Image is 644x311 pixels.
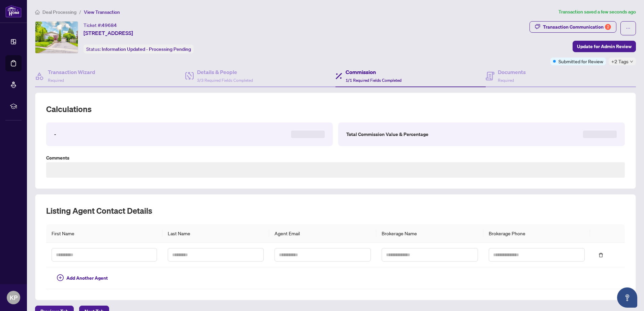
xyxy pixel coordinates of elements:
[543,22,611,32] div: Transaction Communication
[46,205,625,216] h2: Listing Agent Contact Details
[102,46,191,52] span: Information Updated - Processing Pending
[84,21,117,29] div: Ticket #:
[498,78,514,83] span: Required
[10,293,18,302] span: KP
[79,8,81,16] li: /
[46,224,162,243] th: First Name
[346,131,428,138] label: Total Commission Value & Percentage
[529,21,616,33] button: Transaction Communication2
[630,60,633,63] span: down
[483,224,590,243] th: Brokerage Phone
[57,274,64,281] span: plus-circle
[48,68,95,76] h4: Transaction Wizard
[558,58,603,65] span: Submitted for Review
[5,5,22,18] img: logo
[573,41,636,52] button: Update for Admin Review
[269,224,376,243] th: Agent Email
[46,154,625,162] label: Comments
[617,287,637,308] button: Open asap
[84,9,120,15] span: View Transaction
[197,68,253,76] h4: Details & People
[42,9,76,15] span: Deal Processing
[376,224,483,243] th: Brokerage Name
[162,224,269,243] th: Last Name
[35,10,40,14] span: home
[197,78,253,83] span: 3/3 Required Fields Completed
[84,29,133,37] span: [STREET_ADDRESS]
[84,44,194,54] div: Status:
[54,131,56,138] label: -
[577,41,632,52] span: Update for Admin Review
[599,253,603,257] span: delete
[346,78,401,83] span: 1/1 Required Fields Completed
[626,26,631,31] span: ellipsis
[611,58,629,65] span: +2 Tags
[52,273,113,283] button: Add Another Agent
[346,68,401,76] h4: Commission
[66,274,108,282] span: Add Another Agent
[498,68,526,76] h4: Documents
[605,24,611,30] div: 2
[35,22,78,53] img: IMG-E12326448_1.jpg
[558,8,636,16] article: Transaction saved a few seconds ago
[48,78,64,83] span: Required
[102,22,117,28] span: 49684
[46,104,625,114] h2: Calculations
